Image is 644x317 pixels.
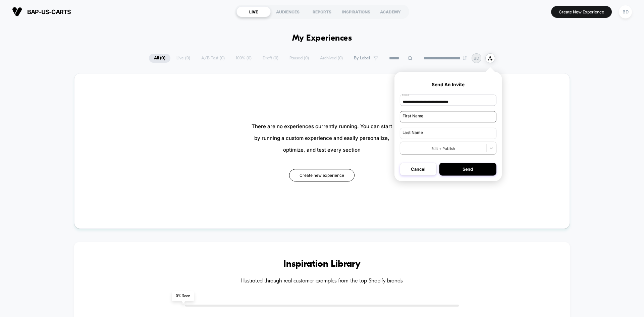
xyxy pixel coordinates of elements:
div: BD [619,5,632,18]
button: bap-us-carts [10,6,73,17]
div: INSPIRATIONS [339,6,373,17]
p: BD [474,56,479,61]
span: There are no experiences currently running. You can start by running a custom experience and easi... [252,120,392,156]
p: Send An Invite [400,82,496,87]
button: Play, NEW DEMO 2025-VEED.mp4 [156,85,172,101]
div: AUDIENCES [271,6,305,17]
button: BD [617,5,634,19]
button: Create new experience [289,169,355,181]
span: By Label [354,56,370,61]
span: 0 % Seen [172,291,194,301]
h4: Illustrated through real customer examples from the top Shopify brands [94,278,550,284]
img: end [463,56,467,60]
button: Play, NEW DEMO 2025-VEED.mp4 [3,171,14,181]
div: LIVE [236,6,271,17]
input: Seek [5,162,325,168]
span: All ( 0 ) [149,54,170,63]
button: Create New Experience [551,6,612,18]
input: Volume [280,173,300,179]
div: ACADEMY [373,6,408,17]
button: Cancel [400,163,436,175]
h3: Inspiration Library [94,259,550,270]
img: Visually logo [12,7,22,17]
span: bap-us-carts [27,8,71,15]
div: Current time [233,172,248,180]
h1: My Experiences [292,34,352,43]
div: Duration [249,172,267,180]
button: Send [439,163,496,175]
div: REPORTS [305,6,339,17]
